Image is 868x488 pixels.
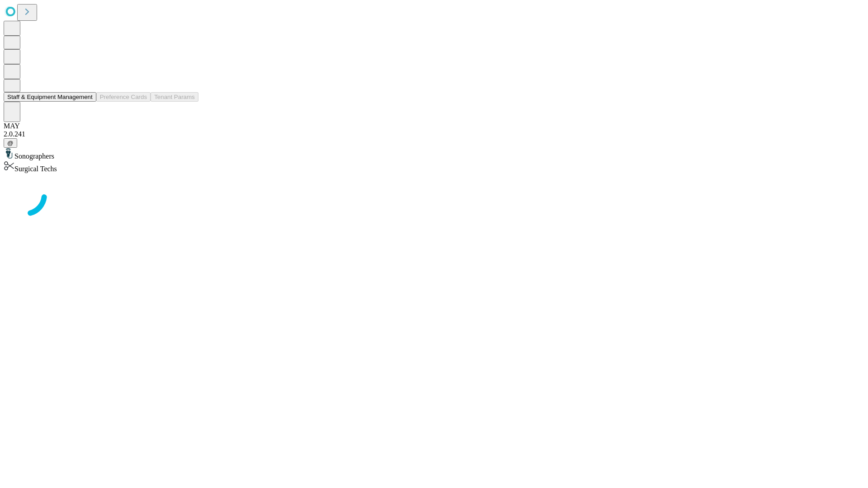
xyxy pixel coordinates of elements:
[4,122,864,130] div: MAY
[7,140,14,146] span: @
[4,92,96,102] button: Staff & Equipment Management
[151,92,198,102] button: Tenant Params
[4,130,864,138] div: 2.0.241
[96,92,151,102] button: Preference Cards
[4,138,17,148] button: @
[4,148,864,160] div: Sonographers
[4,160,864,173] div: Surgical Techs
